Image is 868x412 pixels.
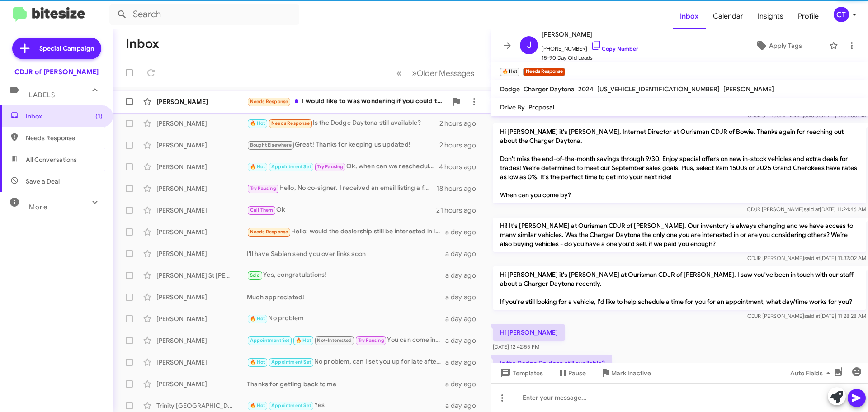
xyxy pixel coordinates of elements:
[247,183,436,194] div: Hello, No co-signer. I received an email listing a few subprime lenders he would probably qualify...
[790,365,834,381] span: Auto Fields
[445,314,483,323] div: a day ago
[156,314,247,323] div: [PERSON_NAME]
[12,38,101,59] a: Special Campaign
[439,119,483,128] div: 2 hours ago
[500,68,519,76] small: 🔥 Hot
[445,379,483,388] div: a day ago
[439,162,483,171] div: 4 hours ago
[542,40,638,53] span: [PHONE_NUMBER]
[271,359,311,365] span: Appointment Set
[95,112,103,121] span: (1)
[250,120,265,126] span: 🔥 Hot
[750,3,791,29] a: Insights
[791,3,826,29] a: Profile
[156,249,247,258] div: [PERSON_NAME]
[247,293,445,302] div: Much appreciated!
[156,358,247,367] div: [PERSON_NAME]
[524,85,575,93] span: Charger Daytona
[250,142,292,148] span: Bought Elsewhere
[439,141,483,150] div: 2 hours ago
[250,359,265,365] span: 🔥 Hot
[156,379,247,388] div: [PERSON_NAME]
[493,324,565,341] p: Hi [PERSON_NAME]
[247,249,445,258] div: I'll have Sabian send you over links soon
[29,91,55,99] span: Labels
[747,313,866,319] span: CDJR [PERSON_NAME] [DATE] 11:28:28 AM
[542,29,638,40] span: [PERSON_NAME]
[109,4,299,25] input: Search
[783,365,841,381] button: Auto Fields
[542,53,638,62] span: 15-90 Day Old Leads
[804,206,820,213] span: said at
[527,38,532,52] span: J
[296,337,311,343] span: 🔥 Hot
[250,229,288,235] span: Needs Response
[417,68,474,78] span: Older Messages
[493,123,866,203] p: Hi [PERSON_NAME] it's [PERSON_NAME], Internet Director at Ourisman CDJR of Bowie. Thanks again fo...
[706,3,750,29] a: Calendar
[271,403,311,408] span: Appointment Set
[834,7,849,22] div: CT
[39,44,94,53] span: Special Campaign
[156,97,247,106] div: [PERSON_NAME]
[445,293,483,302] div: a day ago
[156,401,247,410] div: Trinity [GEOGRAPHIC_DATA]
[271,120,310,126] span: Needs Response
[491,365,550,381] button: Templates
[156,119,247,128] div: [PERSON_NAME]
[445,358,483,367] div: a day ago
[396,67,401,79] span: «
[747,206,866,213] span: CDJR [PERSON_NAME] [DATE] 11:24:46 AM
[445,227,483,237] div: a day ago
[26,112,103,121] span: Inbox
[156,184,247,193] div: [PERSON_NAME]
[26,155,77,164] span: All Conversations
[500,85,520,93] span: Dodge
[358,337,384,343] span: Try Pausing
[247,227,445,237] div: Hello; would the dealership still be interested in looking at buying my truck back? I sold my big...
[250,403,265,408] span: 🔥 Hot
[611,365,651,381] span: Mark Inactive
[156,227,247,237] div: [PERSON_NAME]
[250,164,265,170] span: 🔥 Hot
[406,64,480,82] button: Next
[317,337,352,343] span: Not-Interested
[126,37,159,51] h1: Inbox
[271,164,311,170] span: Appointment Set
[156,162,247,171] div: [PERSON_NAME]
[247,205,436,215] div: Ok
[247,379,445,388] div: Thanks for getting back to me
[391,64,407,82] button: Previous
[247,335,445,346] div: You can come in and work with finance
[14,67,99,76] div: CDJR of [PERSON_NAME]
[436,206,483,215] div: 21 hours ago
[723,85,774,93] span: [PERSON_NAME]
[826,7,858,22] button: CT
[156,206,247,215] div: [PERSON_NAME]
[445,336,483,345] div: a day ago
[523,68,565,76] small: Needs Response
[250,185,276,191] span: Try Pausing
[568,365,586,381] span: Pause
[528,103,554,111] span: Proposal
[156,271,247,280] div: [PERSON_NAME] St [PERSON_NAME]
[247,161,439,172] div: Ok, when can we reschedule?
[247,313,445,324] div: No problem
[591,45,638,52] a: Copy Number
[247,400,445,411] div: Yes
[26,133,103,142] span: Needs Response
[250,272,260,278] span: Sold
[26,177,60,186] span: Save a Deal
[493,343,539,350] span: [DATE] 12:42:55 PM
[250,207,274,213] span: Call Them
[156,141,247,150] div: [PERSON_NAME]
[250,337,290,343] span: Appointment Set
[493,266,866,310] p: Hi [PERSON_NAME] it's [PERSON_NAME] at Ourisman CDJR of [PERSON_NAME]. I saw you've been in touch...
[156,336,247,345] div: [PERSON_NAME]
[247,357,445,367] div: No problem, can I set you up for late afternoon and follow up in the morning?
[493,218,866,252] p: Hi! It's [PERSON_NAME] at Ourisman CDJR of [PERSON_NAME]. Our inventory is always changing and we...
[673,3,706,29] a: Inbox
